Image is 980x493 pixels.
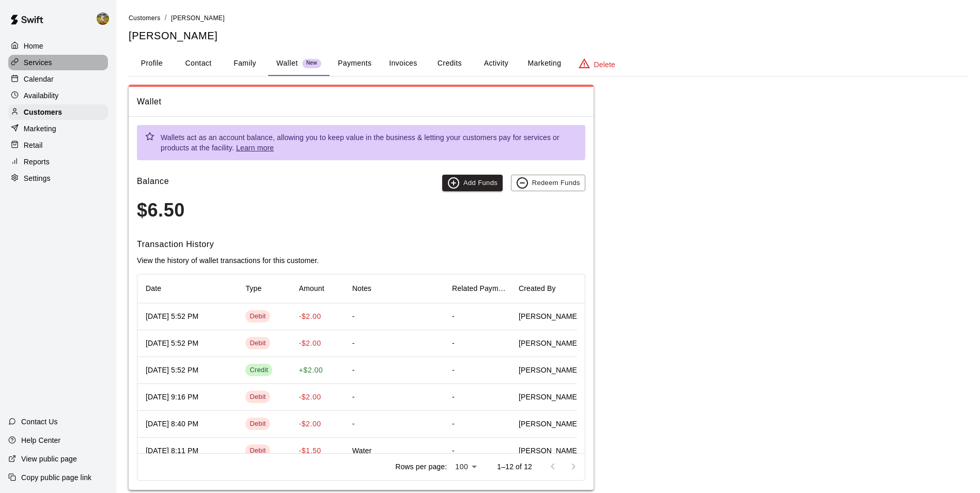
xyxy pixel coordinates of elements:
div: Type [237,274,290,303]
a: Customers [129,13,161,22]
span: New [302,60,321,67]
div: - [352,338,355,348]
p: Wallet [276,58,298,69]
p: Services [24,57,52,68]
div: - [444,357,510,384]
div: Amount [299,274,324,303]
button: Activity [473,51,519,76]
button: Family [222,51,268,76]
div: Debit [250,338,266,348]
div: - [352,392,355,402]
p: Customers [24,107,62,117]
div: Aug 18, 2025 5:52 PM [146,338,198,348]
a: Calendar [8,71,108,87]
li: / [165,12,167,23]
button: Profile [129,51,175,76]
div: Debit [250,446,266,456]
a: Home [8,38,108,54]
div: Date [146,274,161,303]
div: - [352,311,355,321]
button: Marketing [519,51,569,76]
p: Contact Us [21,417,58,427]
img: Jhonny Montoya [97,12,109,25]
span: [PERSON_NAME] [519,338,579,348]
div: Related Payment ID [452,274,507,303]
p: Calendar [24,74,54,84]
div: - [352,365,355,375]
div: Aug 12, 2025 8:40 PM [146,419,198,429]
span: [PERSON_NAME] [171,14,225,22]
button: Credits [426,51,473,76]
div: Aug 18, 2025 5:52 PM [146,365,198,375]
div: Jhonny Montoya [95,8,116,29]
p: Availability [24,90,59,101]
span: [PERSON_NAME] [519,392,579,402]
span: [PERSON_NAME] [519,311,579,321]
div: Aug 11, 2025 8:11 PM [146,445,198,456]
div: Debit [250,419,266,429]
a: Marketing [8,121,108,136]
p: Home [24,41,43,51]
h6: Transaction History [137,238,585,251]
div: Date [137,274,237,303]
div: Type [245,274,261,303]
span: Customers [129,14,161,22]
span: [PERSON_NAME] [519,365,579,375]
a: Customers [8,104,108,120]
p: Rows per page: [395,461,447,472]
p: 1–12 of 12 [497,461,532,472]
p: -$1.50 [299,445,321,456]
div: Debit [250,392,266,402]
h6: Balance [137,175,169,191]
span: [PERSON_NAME] [519,419,579,429]
p: View public page [21,454,77,464]
p: + $2.00 [299,365,323,376]
div: Notes [344,274,444,303]
div: - [444,303,510,330]
a: Reports [8,154,108,170]
div: Debit [250,312,266,321]
div: Water [352,445,372,456]
div: Notes [352,274,371,303]
div: 100 [451,459,480,474]
div: Created By [510,274,577,303]
div: Retail [8,137,108,153]
div: Amount [291,274,344,303]
nav: breadcrumb [129,12,968,24]
p: Retail [24,140,43,150]
div: - [444,438,510,465]
div: Related Payment ID [444,274,510,303]
p: View the history of wallet transactions for this customer. [137,255,585,266]
a: Availability [8,88,108,103]
a: Learn more [236,144,274,152]
p: -$2.00 [299,392,321,403]
div: - [444,330,510,357]
button: Payments [330,51,380,76]
div: Aug 18, 2025 5:52 PM [146,311,198,321]
div: Credit [250,365,268,375]
button: Add Funds [442,175,503,191]
p: Reports [24,157,50,167]
p: Delete [594,59,615,70]
p: Copy public page link [21,472,91,483]
a: Services [8,55,108,70]
div: - [444,411,510,438]
h3: $6.50 [137,199,585,221]
div: - [444,384,510,411]
div: Created By [519,274,556,303]
p: -$2.00 [299,338,321,349]
span: [PERSON_NAME] [519,445,579,456]
button: Invoices [380,51,426,76]
h5: [PERSON_NAME] [129,29,968,43]
div: Aug 15, 2025 9:16 PM [146,392,198,402]
a: Settings [8,171,108,186]
div: basic tabs example [129,51,968,76]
